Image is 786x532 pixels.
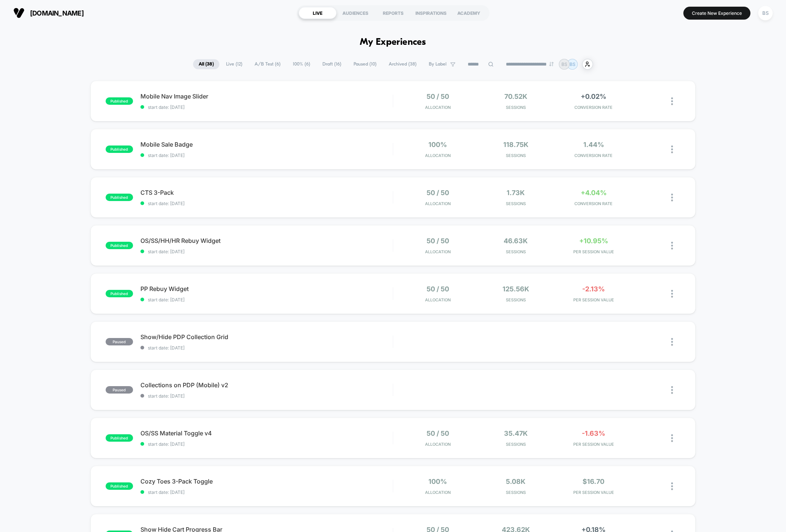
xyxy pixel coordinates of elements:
[557,201,631,206] span: CONVERSION RATE
[557,249,631,254] span: PER SESSION VALUE
[140,104,393,110] span: start date: [DATE]
[140,237,393,244] span: OS/SS/HH/HR Rebuy Widget
[374,7,412,19] div: REPORTS
[583,141,604,148] span: 1.44%
[504,93,527,100] span: 70.52k
[317,59,347,69] span: Draft ( 16 )
[429,61,447,67] span: By Label
[427,429,449,437] span: 50 / 50
[140,381,393,389] span: Collections on PDP (Mobile) v2
[140,489,393,495] span: start date: [DATE]
[503,141,528,148] span: 118.75k
[348,59,382,69] span: Paused ( 10 )
[106,338,133,345] span: paused
[299,7,336,19] div: LIVE
[671,145,673,153] img: close
[336,7,374,19] div: AUDIENCES
[220,59,248,69] span: Live ( 12 )
[106,290,133,297] span: published
[683,7,750,20] button: Create New Experience
[427,189,449,197] span: 50 / 50
[671,242,673,250] img: close
[479,153,553,158] span: Sessions
[140,201,393,206] span: start date: [DATE]
[106,97,133,105] span: published
[561,61,567,67] p: BS
[140,297,393,302] span: start date: [DATE]
[249,59,286,69] span: A/B Test ( 6 )
[140,393,393,399] span: start date: [DATE]
[140,249,393,254] span: start date: [DATE]
[557,153,631,158] span: CONVERSION RATE
[140,478,393,485] span: Cozy Toes 3-Pack Toggle
[425,297,451,302] span: Allocation
[140,93,393,100] span: Mobile Nav Image Slider
[427,285,449,293] span: 50 / 50
[504,429,528,437] span: 35.47k
[671,338,673,346] img: close
[106,194,133,201] span: published
[360,37,426,48] h1: My Experiences
[504,237,528,245] span: 46.63k
[581,93,606,100] span: +0.02%
[383,59,422,69] span: Archived ( 38 )
[425,249,451,254] span: Allocation
[557,442,631,447] span: PER SESSION VALUE
[671,386,673,394] img: close
[756,6,775,21] button: BS
[506,478,525,485] span: 5.08k
[140,429,393,437] span: OS/SS Material Toggle v4
[671,434,673,442] img: close
[140,189,393,196] span: CTS 3-Pack
[425,201,451,206] span: Allocation
[503,285,529,293] span: 125.56k
[479,442,553,447] span: Sessions
[582,285,605,293] span: -2.13%
[582,429,605,437] span: -1.63%
[193,59,219,69] span: All ( 38 )
[758,6,773,20] div: BS
[671,482,673,490] img: close
[425,105,451,110] span: Allocation
[579,237,608,245] span: +10.95%
[106,386,133,394] span: paused
[106,242,133,249] span: published
[583,478,604,485] span: $16.70
[140,333,393,341] span: Show/Hide PDP Collection Grid
[140,345,393,351] span: start date: [DATE]
[479,249,553,254] span: Sessions
[287,59,316,69] span: 100% ( 6 )
[30,9,84,17] span: [DOMAIN_NAME]
[479,201,553,206] span: Sessions
[479,297,553,302] span: Sessions
[427,93,449,100] span: 50 / 50
[140,141,393,148] span: Mobile Sale Badge
[557,490,631,495] span: PER SESSION VALUE
[425,490,451,495] span: Allocation
[140,285,393,292] span: PP Rebuy Widget
[671,290,673,298] img: close
[549,62,554,66] img: end
[106,145,133,153] span: published
[570,61,576,67] p: BS
[428,141,447,148] span: 100%
[106,434,133,442] span: published
[427,237,449,245] span: 50 / 50
[507,189,525,197] span: 1.73k
[412,7,450,19] div: INSPIRATIONS
[479,490,553,495] span: Sessions
[450,7,488,19] div: ACADEMY
[479,105,553,110] span: Sessions
[557,105,631,110] span: CONVERSION RATE
[671,97,673,105] img: close
[11,7,86,19] button: [DOMAIN_NAME]
[13,7,24,19] img: Visually logo
[557,297,631,302] span: PER SESSION VALUE
[581,189,607,197] span: +4.04%
[428,478,447,485] span: 100%
[671,194,673,201] img: close
[425,153,451,158] span: Allocation
[106,482,133,490] span: published
[140,441,393,447] span: start date: [DATE]
[425,442,451,447] span: Allocation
